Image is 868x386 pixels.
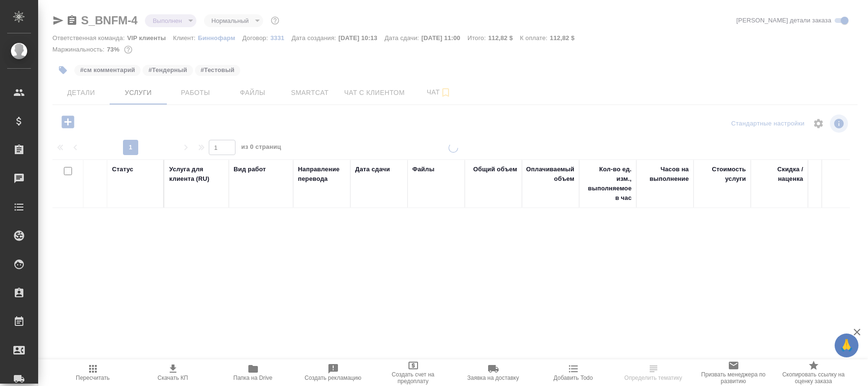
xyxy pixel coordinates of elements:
div: Направление перевода [298,165,346,184]
button: Призвать менеджера по развитию [694,359,774,386]
div: Статус [112,165,133,174]
button: Определить тематику [613,359,694,386]
span: Определить тематику [624,375,682,381]
button: Заявка на доставку [453,359,533,386]
div: Файлы [412,165,434,174]
button: Создать рекламацию [293,359,373,386]
span: Создать рекламацию [305,375,361,381]
span: Скопировать ссылку на оценку заказа [779,371,848,385]
div: Кол-во ед. изм., выполняемое в час [584,165,632,203]
span: Создать счет на предоплату [379,371,448,385]
div: Сумма без скидки / наценки [813,165,860,193]
button: Добавить Todo [533,359,613,386]
button: Скачать КП [133,359,213,386]
span: Добавить Todo [553,375,592,381]
div: Вид работ [234,165,266,174]
div: Услуга для клиента (RU) [169,165,224,184]
span: Пересчитать [76,375,110,381]
span: Скачать КП [158,375,188,381]
button: Скопировать ссылку на оценку заказа [774,359,854,386]
button: Создать счет на предоплату [373,359,453,386]
button: Пересчитать [53,359,133,386]
span: Папка на Drive [234,375,273,381]
div: Общий объем [473,165,517,174]
span: Призвать менеджера по развитию [699,371,768,385]
div: Скидка / наценка [756,165,803,184]
div: Дата сдачи [355,165,390,174]
button: 🙏 [835,334,858,357]
div: Оплачиваемый объем [526,165,574,184]
span: Заявка на доставку [467,375,519,381]
div: Часов на выполнение [641,165,689,184]
div: Стоимость услуги [698,165,746,184]
button: Папка на Drive [213,359,293,386]
span: 🙏 [838,335,855,355]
